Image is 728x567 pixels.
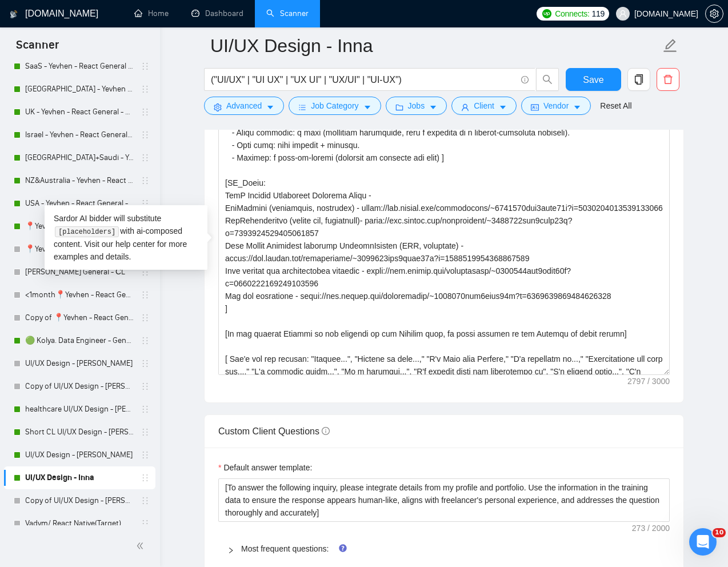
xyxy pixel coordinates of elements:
span: idcard [531,103,539,111]
span: setting [214,103,222,111]
span: holder [141,290,150,300]
span: caret-down [499,103,507,111]
span: Save [583,73,603,87]
span: holder [141,359,150,368]
span: caret-down [266,103,274,111]
button: folderJobscaret-down [386,97,447,115]
span: folder [395,103,403,111]
iframe: Intercom live chat [689,528,717,556]
span: search [537,74,558,85]
span: Advanced [226,99,262,112]
span: Client [474,99,494,112]
a: 📍Yevhen - Frontend(Title) [25,238,134,261]
span: Job Category [311,99,358,112]
span: holder [141,336,150,345]
span: 10 [713,528,726,537]
span: info-circle [322,427,330,435]
a: setting [705,9,723,18]
span: holder [141,267,150,277]
a: Vadym/ React Native(Target) [25,512,134,535]
input: Scanner name... [210,31,661,60]
span: caret-down [573,103,581,111]
a: SaaS - Yevhen - React General - СL [25,55,134,78]
span: user [461,103,469,111]
span: holder [141,405,150,414]
a: [GEOGRAPHIC_DATA] - Yevhen - React General - СL [25,78,134,101]
label: Default answer template: [218,461,312,474]
span: holder [141,62,150,71]
span: Jobs [408,99,425,112]
a: <1month📍Yevhen - React General - СL [25,283,134,306]
span: holder [141,382,150,391]
button: barsJob Categorycaret-down [289,97,381,115]
a: Short CL UI/UX Design - [PERSON_NAME] [25,421,134,444]
button: setting [705,5,723,23]
a: USA - Yevhen - React General - СL [25,192,134,215]
span: holder [141,496,150,505]
button: Save [566,68,621,91]
span: 119 [592,7,605,20]
a: 📍Yevhen - React General - СL [25,215,134,238]
span: double-left [136,540,147,552]
span: holder [141,313,150,322]
div: Tooltip anchor [338,543,348,553]
span: Connects: [555,7,589,20]
button: idcardVendorcaret-down [521,97,591,115]
a: UI/UX Design - [PERSON_NAME] [25,444,134,466]
span: caret-down [363,103,371,111]
a: dashboardDashboard [191,9,243,18]
a: Reset All [600,99,631,112]
span: Scanner [7,37,68,61]
span: holder [141,153,150,162]
img: logo [10,5,18,23]
span: holder [141,450,150,460]
a: UK - Yevhen - React General - СL [25,101,134,123]
img: upwork-logo.png [542,9,551,18]
button: settingAdvancedcaret-down [204,97,284,115]
span: info-circle [521,76,529,83]
span: bars [298,103,306,111]
span: holder [141,428,150,437]
textarea: Default answer template: [218,478,670,522]
a: homeHome [134,9,169,18]
button: delete [657,68,679,91]
a: Israel - Yevhen - React General - СL [25,123,134,146]
a: UI/UX Design - [PERSON_NAME] [25,352,134,375]
span: copy [628,74,650,85]
a: Copy of UI/UX Design - [PERSON_NAME] [25,375,134,398]
span: user [619,10,627,18]
span: holder [141,85,150,94]
span: setting [706,9,723,18]
span: right [227,547,234,554]
a: Copy of 📍Yevhen - React General - СL [25,306,134,329]
a: NZ&Australia - Yevhen - React General - СL [25,169,134,192]
span: Vendor [543,99,569,112]
button: search [536,68,559,91]
button: userClientcaret-down [451,97,517,115]
button: copy [627,68,650,91]
a: 🟢 Kolya. Data Engineer - General [25,329,134,352]
a: healthcare UI/UX Design - [PERSON_NAME] [25,398,134,421]
span: caret-down [429,103,437,111]
span: holder [141,473,150,482]
span: Custom Client Questions [218,426,330,436]
div: Most frequent questions: [218,536,670,562]
a: help center [115,239,155,249]
textarea: Cover letter template: [218,118,670,375]
div: Sardor AI bidder will substitute with ai-composed content. Visit our for more examples and details. [45,205,207,270]
span: holder [141,107,150,117]
span: delete [657,74,679,85]
code: [placeholders] [55,226,118,238]
span: holder [141,176,150,185]
a: Most frequent questions: [241,544,329,553]
span: holder [141,519,150,528]
a: [PERSON_NAME] General - СL [25,261,134,283]
a: UI/UX Design - Inna [25,466,134,489]
input: Search Freelance Jobs... [211,73,516,87]
span: edit [663,38,678,53]
a: searchScanner [266,9,309,18]
span: holder [141,199,150,208]
span: holder [141,130,150,139]
a: [GEOGRAPHIC_DATA]+Saudi - Yevhen - React General - СL [25,146,134,169]
a: Copy of UI/UX Design - [PERSON_NAME] [25,489,134,512]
